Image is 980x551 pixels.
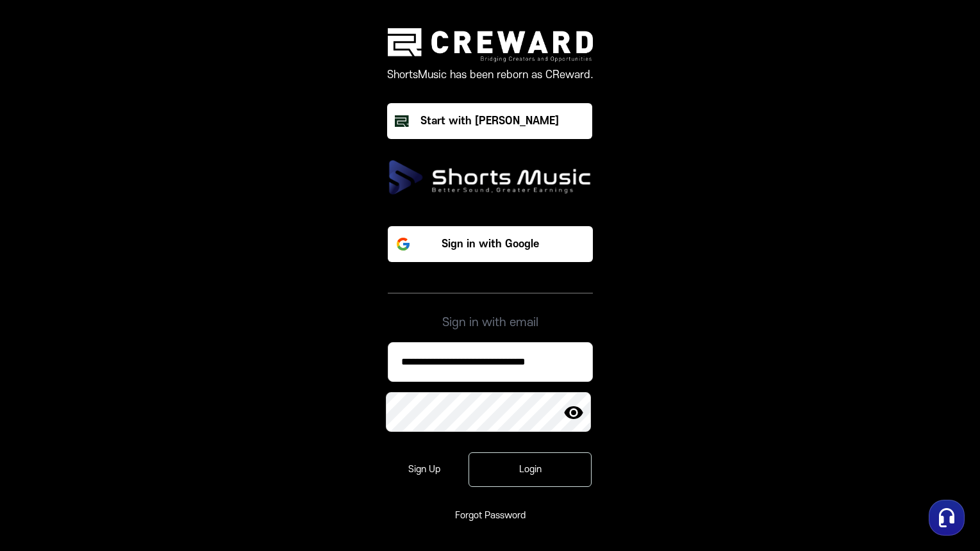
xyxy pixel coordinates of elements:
img: ShortsMusic [388,160,593,195]
button: Sign in with Google [388,226,593,262]
a: Start with [PERSON_NAME] [387,103,594,139]
span: Messages [106,426,144,436]
img: eye [563,402,584,423]
a: Forgot Password [455,510,526,521]
a: Home [4,406,85,438]
button: Login [469,452,592,487]
span: Settings [190,425,221,436]
button: Start with [PERSON_NAME] [387,103,592,139]
p: Sign in with Google [442,236,539,252]
div: Login [487,463,573,476]
span: Home [33,425,55,436]
p: ShortsMusic has been reborn as CReward. [387,67,594,83]
a: Messages [85,406,165,438]
a: Sign Up [390,453,458,486]
div: Start with [PERSON_NAME] [420,113,559,129]
a: Settings [165,406,246,438]
div: Sign in with email [388,293,593,332]
img: creward logo [388,28,593,62]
